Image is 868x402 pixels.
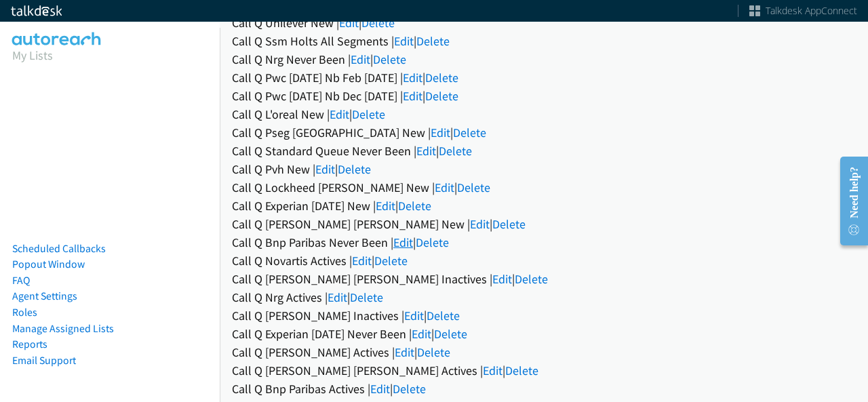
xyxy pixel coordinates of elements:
a: Edit [412,326,431,342]
a: Delete [439,143,472,159]
a: Delete [515,271,548,287]
a: Roles [12,306,37,319]
div: Call Q Pvh New | | [232,160,856,178]
a: Edit [328,289,347,305]
div: Call Q Experian [DATE] Never Been | | [232,325,856,343]
a: Edit [393,235,413,250]
a: Edit [376,198,395,214]
a: Edit [370,381,390,397]
a: Delete [453,125,486,140]
div: Call Q Unilever New | | [232,14,856,32]
a: Edit [492,271,512,287]
a: Manage Assigned Lists [12,322,114,335]
a: FAQ [12,274,30,287]
a: Edit [339,15,359,31]
a: Delete [416,235,449,250]
a: Edit [403,70,422,85]
a: Delete [505,363,538,378]
a: Edit [435,180,454,195]
div: Call Q Pwc [DATE] Nb Dec [DATE] | | [232,87,856,105]
div: Call Q [PERSON_NAME] [PERSON_NAME] Inactives | | [232,270,856,288]
a: Edit [394,33,414,49]
a: Delete [393,381,426,397]
div: Call Q [PERSON_NAME] Inactives | | [232,306,856,325]
a: Edit [315,161,335,177]
a: Edit [395,344,414,360]
a: Edit [330,106,349,122]
a: Edit [431,125,450,140]
a: Delete [352,106,385,122]
div: Call Q Pwc [DATE] Nb Feb [DATE] | | [232,68,856,87]
div: Call Q Nrg Never Been | | [232,50,856,68]
a: Delete [338,161,371,177]
a: Delete [398,198,431,214]
a: Popout Window [12,258,85,270]
div: Call Q Pseg [GEOGRAPHIC_DATA] New | | [232,123,856,142]
a: Delete [425,88,458,104]
iframe: Resource Center [829,147,868,255]
a: My Lists [12,47,53,63]
div: Call Q Nrg Actives | | [232,288,856,306]
a: Delete [425,70,458,85]
a: Talkdesk AppConnect [749,4,857,18]
a: Delete [492,216,526,232]
a: Delete [417,344,450,360]
div: Call Q Experian [DATE] New | | [232,197,856,215]
a: Delete [427,308,460,323]
div: Call Q Standard Queue Never Been | | [232,142,856,160]
div: Call Q Bnp Paribas Never Been | | [232,233,856,252]
a: Delete [434,326,467,342]
a: Edit [404,308,424,323]
a: Delete [416,33,450,49]
div: Call Q L'oreal New | | [232,105,856,123]
a: Edit [352,253,372,268]
div: Call Q Novartis Actives | | [232,252,856,270]
a: Edit [351,52,370,67]
a: Delete [457,180,490,195]
div: Call Q Bnp Paribas Actives | | [232,380,856,398]
div: Call Q [PERSON_NAME] [PERSON_NAME] New | | [232,215,856,233]
a: Agent Settings [12,289,77,302]
a: Delete [361,15,395,31]
a: Email Support [12,354,76,367]
a: Edit [470,216,490,232]
a: Scheduled Callbacks [12,242,106,255]
a: Edit [403,88,422,104]
a: Delete [373,52,406,67]
a: Reports [12,338,47,350]
a: Delete [374,253,408,268]
div: Call Q Ssm Holts All Segments | | [232,32,856,50]
div: Call Q [PERSON_NAME] Actives | | [232,343,856,361]
div: Call Q [PERSON_NAME] [PERSON_NAME] Actives | | [232,361,856,380]
div: Call Q Lockheed [PERSON_NAME] New | | [232,178,856,197]
a: Edit [416,143,436,159]
a: Delete [350,289,383,305]
a: Edit [483,363,502,378]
